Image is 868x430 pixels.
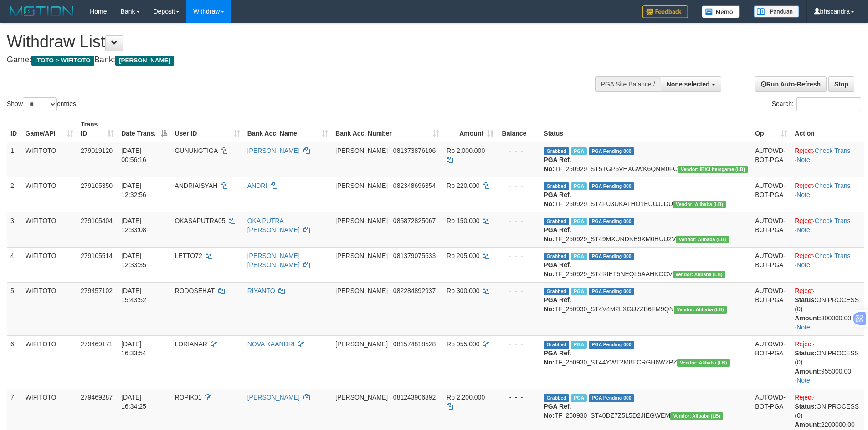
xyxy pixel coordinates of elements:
span: Copy 082284892937 to clipboard [393,287,436,294]
img: Button%20Memo.svg [702,5,740,18]
b: Status: [795,349,816,357]
td: 4 [7,247,22,282]
td: 3 [7,212,22,247]
a: [PERSON_NAME] [PERSON_NAME] [247,252,300,268]
td: WIFITOTO [22,177,77,212]
b: PGA Ref. No: [544,403,571,419]
span: [DATE] 16:34:25 [121,394,146,410]
span: Rp 220.000 [447,182,479,189]
span: Grabbed [544,288,569,295]
a: Run Auto-Refresh [755,76,827,92]
td: TF_250929_ST4RIET5NEQL5AAHKOCV [540,247,751,282]
span: 279105404 [81,217,113,224]
td: TF_250930_ST4V4M2LXGU7ZB6FM9QN [540,282,751,335]
span: Rp 150.000 [447,217,479,224]
th: Game/API: activate to sort column ascending [22,116,77,142]
span: Grabbed [544,218,569,225]
img: Feedback.jpg [642,5,688,18]
input: Search: [796,97,861,111]
a: [PERSON_NAME] [247,394,300,401]
span: Vendor URL: https://dashboard.q2checkout.com/secure [670,412,723,420]
b: Status: [795,296,816,304]
a: Reject [795,252,813,259]
div: ON PROCESS (0) 300000.00 [795,295,860,323]
b: PGA Ref. No: [544,349,571,366]
a: Note [796,377,810,384]
a: Check Trans [815,217,851,224]
td: AUTOWD-BOT-PGA [751,212,791,247]
span: 279019120 [81,147,113,154]
span: PGA Pending [589,341,634,349]
span: [PERSON_NAME] [335,217,388,224]
td: TF_250929_ST5TGP5VHXGWK6QNM0FC [540,142,751,177]
span: 279469287 [81,394,113,401]
span: Rp 300.000 [447,287,479,294]
span: Copy 081379075533 to clipboard [393,252,436,259]
td: WIFITOTO [22,142,77,177]
a: Reject [795,340,813,348]
div: ON PROCESS (0) 955000.00 [795,349,860,376]
span: Rp 205.000 [447,252,479,259]
select: Showentries [23,97,57,111]
span: Vendor URL: https://dashboard.q2checkout.com/secure [673,271,725,278]
span: Marked by bhsseptian [571,182,587,190]
th: Bank Acc. Number: activate to sort column ascending [332,116,443,142]
th: Trans ID: activate to sort column ascending [77,116,118,142]
td: TF_250929_ST4FU3UKATHO1EUUJJDU [540,177,751,212]
span: Grabbed [544,147,569,155]
span: Grabbed [544,253,569,260]
th: Action [791,116,864,142]
span: [DATE] 12:32:56 [121,182,146,198]
a: Reject [795,147,813,154]
td: AUTOWD-BOT-PGA [751,247,791,282]
b: Amount: [795,421,821,428]
td: AUTOWD-BOT-PGA [751,282,791,335]
span: Rp 2.200.000 [447,394,485,401]
th: User ID: activate to sort column ascending [171,116,243,142]
a: Reject [795,217,813,224]
span: Marked by bhsjoko [571,147,587,155]
td: AUTOWD-BOT-PGA [751,142,791,177]
a: OKA PUTRA [PERSON_NAME] [247,217,300,233]
h1: Withdraw List [7,33,570,51]
span: Marked by bhsseptian [571,253,587,260]
span: [DATE] 12:33:08 [121,217,146,233]
span: [DATE] 00:56:16 [121,147,146,163]
td: · · [791,177,864,212]
td: WIFITOTO [22,247,77,282]
a: ANDRI [247,182,267,189]
label: Show entries [7,97,76,111]
label: Search: [772,97,861,111]
b: PGA Ref. No: [544,191,571,207]
td: TF_250930_ST44YWT2M8ECRGH6WZPZ [540,335,751,389]
h4: Game: Bank: [7,56,570,65]
td: AUTOWD-BOT-PGA [751,335,791,389]
span: [PERSON_NAME] [115,56,174,66]
td: · · [791,282,864,335]
span: Marked by bhscandra [571,394,587,402]
td: · · [791,335,864,389]
span: Rp 955.000 [447,340,479,348]
div: - - - [501,251,536,260]
a: Check Trans [815,147,851,154]
span: Marked by bhscandra [571,341,587,349]
b: Status: [795,403,816,410]
button: None selected [661,76,721,92]
span: Rp 2.000.000 [447,147,485,154]
span: PGA Pending [589,288,634,295]
b: PGA Ref. No: [544,156,571,172]
span: Marked by bhsseptian [571,218,587,225]
b: PGA Ref. No: [544,226,571,243]
span: Grabbed [544,394,569,402]
th: Bank Acc. Name: activate to sort column ascending [244,116,332,142]
span: [DATE] 16:33:54 [121,340,146,357]
a: Check Trans [815,252,851,259]
div: - - - [501,339,536,349]
span: 279105514 [81,252,113,259]
a: Reject [795,182,813,189]
div: ON PROCESS (0) 2200000.00 [795,402,860,429]
a: Note [796,226,810,233]
a: Reject [795,394,813,401]
b: PGA Ref. No: [544,261,571,278]
td: 5 [7,282,22,335]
